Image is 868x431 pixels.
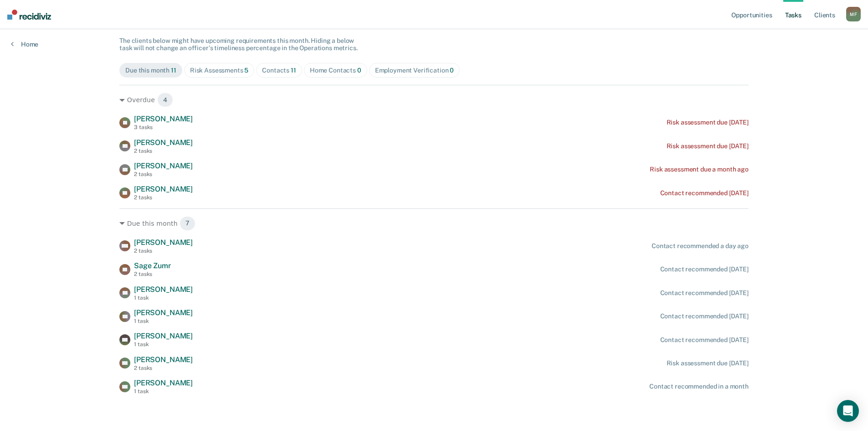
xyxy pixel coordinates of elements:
[134,341,193,348] div: 1 task
[134,185,193,193] span: [PERSON_NAME]
[375,67,454,74] div: Employment Verification
[119,37,358,52] span: The clients below might have upcoming requirements this month. Hiding a below task will not chang...
[134,114,193,123] span: [PERSON_NAME]
[667,119,749,126] div: Risk assessment due [DATE]
[119,216,749,231] div: Due this month 7
[244,67,248,74] span: 5
[190,67,249,74] div: Risk Assessments
[660,265,749,273] div: Contact recommended [DATE]
[667,359,749,367] div: Risk assessment due [DATE]
[660,312,749,320] div: Contact recommended [DATE]
[134,355,193,364] span: [PERSON_NAME]
[837,400,859,422] div: Open Intercom Messenger
[119,11,749,30] div: Tasks
[650,166,749,173] div: Risk assessment due a month ago
[134,285,193,294] span: [PERSON_NAME]
[134,124,193,130] div: 3 tasks
[134,248,193,254] div: 2 tasks
[134,171,193,177] div: 2 tasks
[134,271,171,277] div: 2 tasks
[846,7,861,21] button: MF
[119,93,749,107] div: Overdue 4
[134,148,193,154] div: 2 tasks
[134,318,193,324] div: 1 task
[134,388,193,395] div: 1 task
[134,379,193,387] span: [PERSON_NAME]
[134,332,193,340] span: [PERSON_NAME]
[660,189,749,197] div: Contact recommended [DATE]
[11,40,38,48] a: Home
[846,7,861,21] div: M F
[291,67,296,74] span: 11
[134,365,193,371] div: 2 tasks
[667,142,749,150] div: Risk assessment due [DATE]
[649,383,749,390] div: Contact recommended in a month
[7,10,51,20] img: Recidiviz
[660,336,749,344] div: Contact recommended [DATE]
[171,67,176,74] span: 11
[357,67,361,74] span: 0
[450,67,454,74] span: 0
[134,194,193,201] div: 2 tasks
[310,67,361,74] div: Home Contacts
[134,308,193,317] span: [PERSON_NAME]
[134,295,193,301] div: 1 task
[134,238,193,247] span: [PERSON_NAME]
[660,289,749,297] div: Contact recommended [DATE]
[125,67,176,74] div: Due this month
[157,93,173,107] span: 4
[134,161,193,170] span: [PERSON_NAME]
[134,138,193,147] span: [PERSON_NAME]
[134,261,171,270] span: Sage Zumr
[652,242,749,250] div: Contact recommended a day ago
[180,216,195,231] span: 7
[262,67,296,74] div: Contacts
